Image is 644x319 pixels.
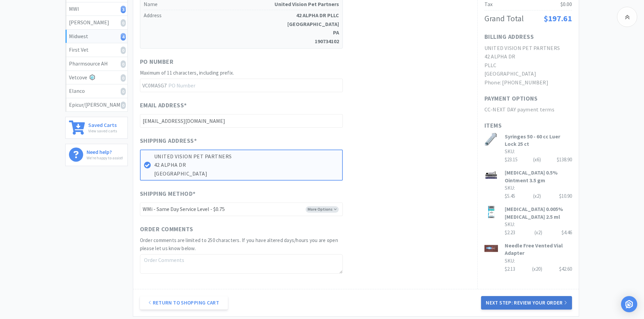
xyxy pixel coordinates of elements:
[121,102,126,109] i: 0
[69,18,124,27] div: [PERSON_NAME]
[140,114,343,128] input: Email Address
[154,161,339,169] p: 42 ALPHA DR
[66,71,127,85] a: Vetcove0
[140,57,174,67] span: PO Number
[66,84,127,98] a: Elanco0
[154,169,339,178] p: [GEOGRAPHIC_DATA]
[505,221,515,228] span: SKU:
[505,242,572,257] h3: Needle Free Vented Vial Adapter
[505,258,515,264] span: SKU:
[121,19,126,27] i: 0
[544,13,572,24] span: $197.61
[121,47,126,54] i: 0
[66,16,127,30] a: [PERSON_NAME]0
[140,237,338,251] span: Order comments are limited to 250 characters. If you have altered days/hours you are open please ...
[560,1,572,7] span: $0.00
[533,192,541,200] div: (x 2 )
[121,88,126,95] i: 0
[534,229,542,237] div: (x 2 )
[140,79,168,92] span: VC0MASG7
[484,12,524,25] div: Grand Total
[557,156,572,164] div: $138.90
[484,105,572,114] h2: CC-NEXT DAY payment terms
[121,74,126,82] i: 0
[484,32,534,42] h1: Billing Address
[484,169,498,182] img: ce60e4e269494d678384ac263d3d7815_125466.jpeg
[505,185,515,191] span: SKU:
[66,98,127,112] a: Epicur/[PERSON_NAME]0
[140,79,343,92] input: PO Number
[65,117,128,139] a: Saved CartsView saved carts
[154,152,339,161] p: UNITED VISION PET PARTNERS
[69,59,124,68] div: Pharmsource AH
[484,242,498,255] img: bebc45f867f84472b113c5542b5d9ba2_111596.jpeg
[533,156,541,164] div: (x 6 )
[140,136,197,146] span: Shipping Address *
[505,148,515,155] span: SKU:
[505,229,572,237] div: $2.23
[88,121,117,128] h6: Saved Carts
[69,32,124,41] div: Midwest
[484,94,538,104] h1: Payment Options
[121,33,126,41] i: 4
[140,296,228,310] a: Return to Shopping Cart
[559,192,572,200] div: $10.90
[484,121,572,131] h1: Items
[505,205,572,220] h3: [MEDICAL_DATA] 0.005% [MEDICAL_DATA] 2.5 ml
[484,78,572,87] h2: Phone: [PHONE_NUMBER]
[140,101,187,110] span: Email Address *
[140,224,193,234] span: Order Comments
[87,148,123,155] h6: Need help?
[140,189,196,199] span: Shipping Method *
[559,265,572,273] div: $42.60
[505,156,572,164] div: $23.15
[69,87,124,96] div: Elanco
[484,70,572,78] h2: [GEOGRAPHIC_DATA]
[484,205,498,219] img: 1d214fb0ac5e4625ae58953a50d26a97_125492.jpg
[532,265,542,273] div: (x 20 )
[505,192,572,200] div: $5.45
[484,44,572,53] h2: UNITED VISION PET PARTNERS
[505,265,572,273] div: $2.13
[69,101,124,109] div: Epicur/[PERSON_NAME]
[505,133,572,148] h3: Syringes 50 - 60 cc Luer Lock 25 ct
[66,30,127,44] a: Midwest4
[484,52,572,61] h2: 42 ALPHA DR
[562,229,572,237] div: $4.46
[88,128,117,134] p: View saved carts
[66,43,127,57] a: First Vet0
[69,46,124,54] div: First Vet
[505,169,572,184] h3: [MEDICAL_DATA] 0.5% Ointment 3.5 gm
[484,61,572,70] h2: PLLC
[621,296,637,312] div: Open Intercom Messenger
[144,10,339,47] h5: Address
[87,155,123,161] p: We're happy to assist!
[484,133,498,146] img: 0f57e7e0dc4a48d68bea82d1c91b8d3c_111628.jpeg
[69,5,124,14] div: MWI
[287,11,339,46] strong: 42 ALPHA DR PLLC [GEOGRAPHIC_DATA] PA 190734102
[121,6,126,13] i: 3
[140,70,234,76] span: Maximum of 11 characters, including prefix.
[66,57,127,71] a: Pharmsource AH0
[121,60,126,68] i: 0
[66,2,127,16] a: MWI3
[69,73,124,82] div: Vetcove
[481,296,572,310] button: Next Step: Review Your Order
